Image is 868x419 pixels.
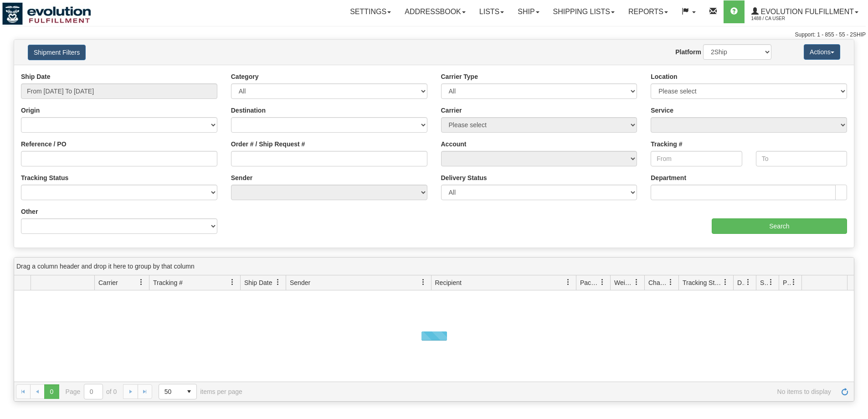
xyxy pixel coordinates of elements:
div: Support: 1 - 855 - 55 - 2SHIP [2,31,866,39]
img: logo1488.jpg [2,2,91,25]
label: Carrier [441,106,462,115]
a: Ship Date filter column settings [270,274,286,290]
a: Lists [473,0,511,23]
span: Ship Date [244,278,272,287]
span: Pickup Status [783,278,791,287]
a: Tracking Status filter column settings [718,274,733,290]
span: Delivery Status [737,278,745,287]
input: Search [712,218,847,234]
a: Pickup Status filter column settings [786,274,801,290]
a: Settings [343,0,398,23]
a: Addressbook [398,0,473,23]
a: Sender filter column settings [416,274,431,290]
span: Charge [648,278,668,287]
span: select [182,384,196,399]
label: Destination [231,106,266,115]
iframe: chat widget [847,163,867,256]
a: Charge filter column settings [663,274,678,290]
span: 1488 / CA User [751,14,820,23]
label: Delivery Status [441,173,487,182]
label: Category [231,72,259,81]
label: Ship Date [21,72,51,81]
span: Shipment Issues [760,278,768,287]
div: grid grouping header [14,258,854,275]
label: Location [651,72,677,81]
a: Tracking # filter column settings [225,274,240,290]
span: Page sizes drop down [159,384,197,399]
a: Ship [511,0,546,23]
a: Evolution Fulfillment 1488 / CA User [745,0,865,23]
a: Refresh [837,384,852,399]
label: Service [651,106,673,115]
a: Shipping lists [546,0,621,23]
span: items per page [159,384,242,399]
a: Recipient filter column settings [560,274,576,290]
input: To [756,151,847,166]
input: From [651,151,742,166]
span: Sender [290,278,310,287]
label: Platform [675,47,701,57]
label: Reference / PO [21,140,67,149]
span: Recipient [435,278,462,287]
a: Carrier filter column settings [134,274,149,290]
span: Carrier [98,278,118,287]
label: Department [651,173,686,182]
span: Weight [614,278,633,287]
label: Sender [231,173,252,182]
span: Tracking # [153,278,183,287]
span: No items to display [255,388,831,395]
a: Shipment Issues filter column settings [763,274,779,290]
a: Delivery Status filter column settings [740,274,756,290]
label: Account [441,140,467,149]
span: 50 [164,387,176,396]
span: Packages [580,278,599,287]
label: Other [21,207,38,216]
label: Tracking Status [21,173,68,182]
span: Page 0 [44,384,59,399]
a: Packages filter column settings [595,274,610,290]
label: Carrier Type [441,72,478,81]
label: Tracking # [651,140,682,149]
span: Page of 0 [66,384,117,399]
span: Tracking Status [683,278,722,287]
a: Reports [621,0,675,23]
span: Evolution Fulfillment [759,8,854,16]
a: Weight filter column settings [629,274,644,290]
label: Order # / Ship Request # [231,140,305,149]
label: Origin [21,106,40,115]
button: Shipment Filters [28,45,86,60]
button: Actions [804,44,840,60]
